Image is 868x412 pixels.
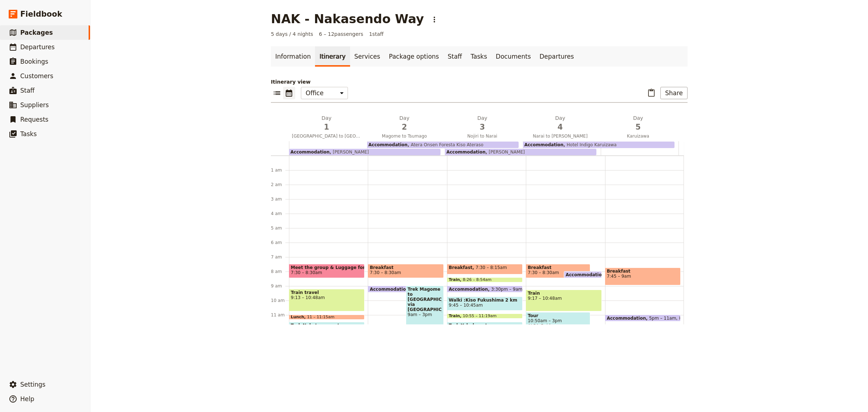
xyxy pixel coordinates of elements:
[20,130,37,138] span: Tasks
[271,240,289,245] div: 6 am
[446,150,485,155] span: Accommodation
[289,141,679,155] div: Accommodation[PERSON_NAME]Accommodation[PERSON_NAME]AccommodationAtera Onsen Foresta Kiso Ateraso...
[523,133,597,139] span: Narai to [PERSON_NAME]
[447,322,523,358] div: Trek Yabuhara to [GEOGRAPHIC_DATA] 6 KM ( 2 hours)11:30am – 2pm
[271,78,688,85] p: Itinerary view
[271,196,289,202] div: 3 am
[528,270,559,275] span: 7:30 – 8:30am
[20,72,53,80] span: Customers
[289,289,365,311] div: Train travel9:13 – 10:48am
[645,87,658,99] button: Paste itinerary item
[368,264,443,278] div: Breakfast7:30 – 8:30am
[649,316,676,320] span: 5pm – 11am
[271,12,424,26] h1: NAK - Nakasendo Way
[289,264,365,278] div: Meet the group & Luggage forwarding arranged7:30 – 8:30am
[524,142,563,147] span: Accommodation
[283,87,295,99] button: Calendar view
[291,265,363,270] span: Meet the group & Luggage forwarding arranged
[449,298,521,303] span: Walki :Kiso Fukushima 2 km
[607,274,679,279] span: 7:45 – 9am
[443,46,467,67] a: Staff
[271,254,289,260] div: 7 am
[289,322,365,387] div: Trek Nakatsugawa to [GEOGRAPHIC_DATA]11:30am – 4pm
[350,46,385,67] a: Services
[523,142,675,148] div: AccommodationHotel Indigo Karuizawa
[607,316,649,320] span: Accommodation
[289,315,365,320] div: Lunch11 – 11:15am
[291,270,322,275] span: 7:30 – 8:30am
[289,114,367,141] button: Day1[GEOGRAPHIC_DATA] to [GEOGRAPHIC_DATA]
[271,30,313,38] span: 5 days / 4 nights
[369,30,383,38] span: 1 staff
[271,182,289,188] div: 2 am
[271,269,289,274] div: 8 am
[370,270,401,275] span: 7:30 – 8:30am
[601,114,678,141] button: Day5Karuizawa
[271,167,289,173] div: 1 am
[271,312,289,318] div: 11 am
[523,114,600,141] button: Day4Narai to [PERSON_NAME]
[271,283,289,289] div: 9 am
[605,268,681,285] div: Breakfast7:45 – 9am
[384,46,443,67] a: Package options
[445,133,520,139] span: Nojiri to Narai
[329,150,369,155] span: [PERSON_NAME]
[676,316,729,320] span: Hotel Indigo Karuizawa
[526,122,595,133] span: 4
[528,296,600,301] span: 9:17 – 10:48am
[271,211,289,216] div: 4 am
[566,272,608,277] span: Accommodation
[367,114,444,141] button: Day2Magome to Tsumago
[20,29,53,36] span: Packages
[476,265,507,273] span: 7:30 – 8:15am
[449,314,463,318] span: Train
[291,290,363,295] span: Train travel
[535,46,578,67] a: Departures
[367,142,519,148] div: AccommodationAtera Onsen Foresta Kiso Ateraso
[449,323,521,338] span: Trek Yabuhara to [GEOGRAPHIC_DATA] 6 KM ( 2 hours)
[20,43,55,51] span: Departures
[367,133,442,139] span: Magome to Tsumago
[466,46,492,67] a: Tasks
[290,150,329,155] span: Accommodation
[601,133,676,139] span: Karuizawa
[406,286,444,372] div: Trek Magome to [GEOGRAPHIC_DATA] via [GEOGRAPHIC_DATA]9am – 3pm
[291,295,363,300] span: 9:13 – 10:48am
[563,142,617,147] span: Hotel Indigo Karuizawa
[370,122,439,133] span: 2
[491,287,523,291] span: 3:30pm – 9am
[447,264,523,274] div: Breakfast7:30 – 8:15am
[449,303,483,308] span: 9:45 – 10:45am
[445,149,596,155] div: Accommodation[PERSON_NAME]
[20,58,48,65] span: Bookings
[463,278,492,282] span: 8:26 – 8:54am
[528,291,600,296] span: Train
[463,314,497,318] span: 10:55 – 11:19am
[20,381,46,388] span: Settings
[604,114,673,133] h2: Day
[370,287,412,291] span: Accommodation
[292,114,361,133] h2: Day
[20,87,35,94] span: Staff
[485,150,524,155] span: [PERSON_NAME]
[607,269,679,274] span: Breakfast
[368,286,432,293] div: Accommodation4pm – 9am
[447,297,523,311] div: Walki :Kiso Fukushima 2 km9:45 – 10:45am
[492,46,535,67] a: Documents
[428,13,441,26] button: Actions
[449,265,476,270] span: Breakfast
[447,277,523,282] div: Train8:26 – 8:54am
[271,298,289,303] div: 10 am
[528,318,588,323] span: 10:50am – 3pm
[408,287,442,312] span: Trek Magome to [GEOGRAPHIC_DATA] via [GEOGRAPHIC_DATA]
[319,30,363,38] span: 6 – 12 passengers
[449,287,491,291] span: Accommodation
[445,114,523,141] button: Day3Nojiri to Narai
[370,114,439,133] h2: Day
[564,271,602,278] div: Accommodation
[449,278,463,282] span: Train
[20,395,34,403] span: Help
[289,149,441,155] div: Accommodation[PERSON_NAME]
[605,315,681,321] div: Accommodation5pm – 11amHotel Indigo Karuizawa
[408,142,484,147] span: Atera Onsen Foresta Kiso Ateraso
